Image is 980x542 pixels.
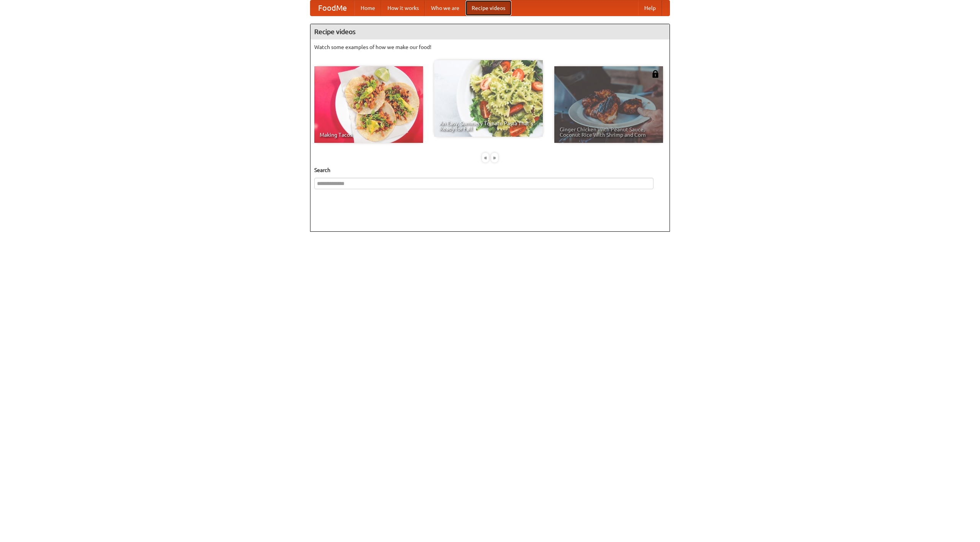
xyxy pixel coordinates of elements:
h4: Recipe videos [310,24,670,39]
h5: Search [314,166,666,174]
a: Making Tacos [314,66,423,143]
span: Making Tacos [320,132,418,138]
a: Home [354,0,381,16]
a: Recipe videos [465,0,511,16]
div: « [482,153,489,162]
img: 483408.png [652,70,659,78]
a: Who we are [425,0,465,16]
p: Watch some examples of how we make our food! [314,43,666,51]
span: An Easy, Summery Tomato Pasta That's Ready for Fall [439,121,537,131]
a: Help [638,0,662,16]
div: » [491,153,498,162]
a: How it works [381,0,425,16]
a: FoodMe [310,0,354,16]
a: An Easy, Summery Tomato Pasta That's Ready for Fall [434,60,543,137]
